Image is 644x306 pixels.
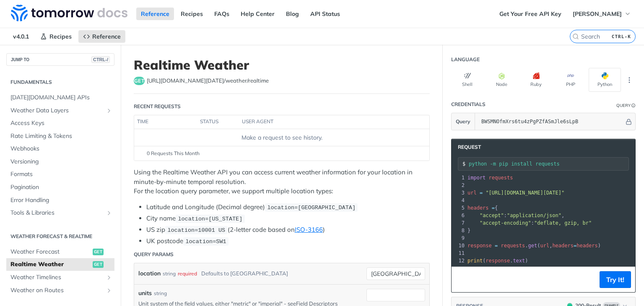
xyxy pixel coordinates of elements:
div: 2 [452,182,466,189]
span: import [467,175,486,181]
span: Tools & Libraries [10,209,104,217]
div: QueryInformation [616,102,636,109]
div: 8 [452,227,466,234]
h2: Fundamentals [6,78,114,86]
span: "deflate, gzip, br" [534,220,592,226]
span: https://api.tomorrow.io/v4/weather/realtime [147,77,269,85]
th: time [134,115,197,129]
div: Query Params [134,251,174,258]
span: Versioning [10,158,112,166]
span: = [480,190,483,196]
div: string [163,267,176,280]
span: url [467,190,477,196]
button: Show subpages for Weather on Routes [106,287,112,294]
span: "[URL][DOMAIN_NAME][DATE]" [486,190,564,196]
span: "application/json" [507,213,561,218]
button: Try It! [600,271,631,288]
span: response [486,258,510,264]
div: Make a request to see history. [138,133,426,142]
span: v4.0.1 [8,30,34,43]
h1: Realtime Weather [134,57,430,73]
a: Reference [78,30,125,43]
a: Weather on RoutesShow subpages for Weather on Routes [6,284,114,297]
button: Shell [451,68,483,92]
span: print [467,258,483,264]
th: status [197,115,239,129]
button: Python [589,68,621,92]
input: Request instructions [469,161,628,167]
li: Latitude and Longitude (Decimal degree) [146,202,430,212]
a: FAQs [210,8,234,20]
span: { [467,205,498,211]
a: ISO-3166 [295,226,323,233]
div: 4 [452,197,466,204]
span: = [495,243,498,249]
span: [DATE][DOMAIN_NAME] APIs [10,93,112,102]
div: string [154,290,167,297]
div: 12 [452,257,466,265]
a: API Status [306,8,345,20]
span: requests [501,243,525,249]
span: location=[GEOGRAPHIC_DATA] [267,205,356,211]
a: Rate Limiting & Tokens [6,130,114,143]
div: Query [616,102,631,109]
div: 1 [452,174,466,182]
span: Webhooks [10,145,112,153]
a: Recipes [176,8,208,20]
button: Copy to clipboard [456,273,467,286]
span: Realtime Weather [10,260,91,269]
span: url [540,243,549,249]
span: get [93,261,104,268]
a: Pagination [6,181,114,194]
span: ( . ) [467,258,528,264]
span: Access Keys [10,119,112,127]
span: Recipes [49,33,72,40]
div: Credentials [451,101,486,108]
button: JUMP TOCTRL-/ [6,53,114,66]
div: 3 [452,189,466,197]
span: "accept" [480,213,504,218]
i: Information [631,104,636,108]
button: [PERSON_NAME] [568,8,636,20]
button: Ruby [520,68,552,92]
a: Weather Data LayersShow subpages for Weather Data Layers [6,104,114,117]
span: Rate Limiting & Tokens [10,132,112,140]
span: Pagination [10,183,112,192]
span: location=10001 US [167,227,225,233]
span: } [467,228,470,233]
span: Reference [92,33,121,40]
a: Error Handling [6,194,114,207]
button: PHP [554,68,587,92]
span: = [492,205,495,211]
span: = [574,243,576,249]
span: Weather Data Layers [10,106,104,115]
span: headers [467,205,489,211]
span: response [467,243,492,249]
div: Recent Requests [134,103,181,110]
svg: Search [572,33,579,40]
div: required [178,267,197,280]
span: [PERSON_NAME] [573,10,622,18]
div: Defaults to [GEOGRAPHIC_DATA] [201,267,288,280]
a: Weather Forecastget [6,246,114,258]
span: get [93,249,104,255]
a: [DATE][DOMAIN_NAME] APIs [6,91,114,104]
a: Blog [281,8,304,20]
span: Formats [10,170,112,179]
a: Versioning [6,156,114,168]
img: Tomorrow.io Weather API Docs [11,5,127,21]
div: 6 [452,212,466,219]
span: Weather on Routes [10,286,104,295]
div: 7 [452,219,466,227]
span: Error Handling [10,196,112,205]
a: Weather TimelinesShow subpages for Weather Timelines [6,271,114,284]
span: Weather Timelines [10,273,104,282]
p: Using the Realtime Weather API you can access current weather information for your location in mi... [134,168,430,196]
li: City name [146,214,430,223]
a: Reference [136,8,174,20]
input: apikey [477,113,624,130]
span: location=[US_STATE] [178,216,242,222]
a: Access Keys [6,117,114,130]
button: Show subpages for Weather Timelines [106,274,112,281]
span: : , [467,213,564,218]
